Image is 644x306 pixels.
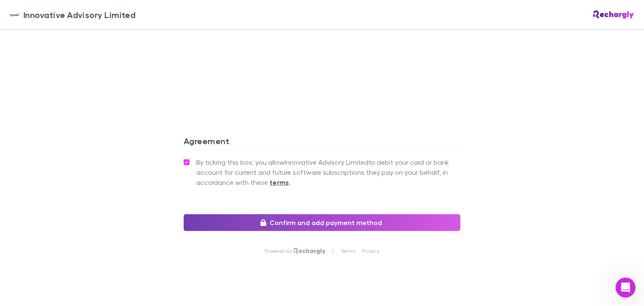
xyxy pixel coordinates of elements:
strong: terms [270,178,289,187]
a: Terms [341,248,355,254]
img: Rechargly Logo [593,10,634,19]
h3: Agreement [184,136,460,149]
p: Powered by [265,248,293,254]
button: Confirm and add payment method [184,214,460,231]
iframe: Intercom live chat [615,277,636,298]
p: | [332,248,334,254]
a: Privacy [362,248,379,254]
span: Innovative Advisory Limited [23,8,135,21]
img: Rechargly Logo [293,248,326,254]
span: By ticking this box, you allow Innovative Advisory Limited to debit your card or bank account for... [196,157,460,187]
img: Innovative Advisory Limited's Logo [10,10,20,20]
